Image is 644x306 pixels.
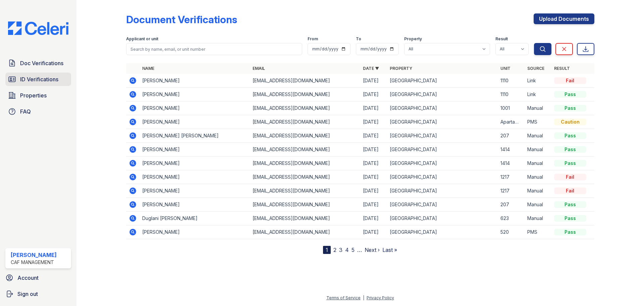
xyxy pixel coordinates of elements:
[387,170,497,184] td: [GEOGRAPHIC_DATA]
[253,66,265,71] a: Email
[333,247,336,253] a: 2
[140,198,250,212] td: [PERSON_NAME]
[387,101,497,115] td: [GEOGRAPHIC_DATA]
[387,74,497,88] td: [GEOGRAPHIC_DATA]
[3,287,74,301] a: Sign out
[356,36,361,42] label: To
[360,170,387,184] td: [DATE]
[387,184,497,198] td: [GEOGRAPHIC_DATA]
[126,13,237,26] div: Document Verifications
[554,132,586,139] div: Pass
[140,143,250,157] td: [PERSON_NAME]
[498,101,525,115] td: 1001
[498,115,525,129] td: Apartamento 1231
[498,170,525,184] td: 1217
[17,290,38,298] span: Sign out
[360,198,387,212] td: [DATE]
[387,212,497,225] td: [GEOGRAPHIC_DATA]
[3,271,74,285] a: Account
[525,115,551,129] td: PMS
[554,174,586,180] div: Fail
[5,89,71,102] a: Properties
[525,101,551,115] td: Manual
[126,36,158,42] label: Applicant or unit
[387,225,497,239] td: [GEOGRAPHIC_DATA]
[11,259,57,266] div: CAF Management
[250,88,360,101] td: [EMAIL_ADDRESS][DOMAIN_NAME]
[387,143,497,157] td: [GEOGRAPHIC_DATA]
[250,225,360,239] td: [EMAIL_ADDRESS][DOMAIN_NAME]
[140,74,250,88] td: [PERSON_NAME]
[525,225,551,239] td: PMS
[367,295,394,300] a: Privacy Policy
[250,157,360,170] td: [EMAIL_ADDRESS][DOMAIN_NAME]
[308,36,318,42] label: From
[250,143,360,157] td: [EMAIL_ADDRESS][DOMAIN_NAME]
[20,75,58,83] span: ID Verifications
[554,229,586,235] div: Pass
[142,66,154,71] a: Name
[498,184,525,198] td: 1217
[525,74,551,88] td: Link
[495,36,508,42] label: Result
[140,212,250,225] td: Duglani [PERSON_NAME]
[352,247,355,253] a: 5
[250,129,360,143] td: [EMAIL_ADDRESS][DOMAIN_NAME]
[360,115,387,129] td: [DATE]
[3,21,74,35] img: CE_Logo_Blue-a8612792a0a2168367f1c8372b55b34899dd931a85d93a1a3d3e32e68fde9ad4.png
[498,74,525,88] td: 1110
[554,77,586,84] div: Fail
[525,184,551,198] td: Manual
[365,247,380,253] a: Next ›
[525,88,551,101] td: Link
[498,88,525,101] td: 1110
[323,246,331,254] div: 1
[525,157,551,170] td: Manual
[498,143,525,157] td: 1414
[498,129,525,143] td: 207
[5,105,71,118] a: FAQ
[527,66,544,71] a: Source
[363,295,364,300] div: |
[250,101,360,115] td: [EMAIL_ADDRESS][DOMAIN_NAME]
[525,129,551,143] td: Manual
[360,212,387,225] td: [DATE]
[345,247,349,253] a: 4
[387,88,497,101] td: [GEOGRAPHIC_DATA]
[140,170,250,184] td: [PERSON_NAME]
[360,101,387,115] td: [DATE]
[250,74,360,88] td: [EMAIL_ADDRESS][DOMAIN_NAME]
[554,146,586,153] div: Pass
[525,170,551,184] td: Manual
[140,115,250,129] td: [PERSON_NAME]
[387,157,497,170] td: [GEOGRAPHIC_DATA]
[140,88,250,101] td: [PERSON_NAME]
[357,246,362,254] span: …
[17,274,39,282] span: Account
[140,225,250,239] td: [PERSON_NAME]
[554,187,586,194] div: Fail
[360,143,387,157] td: [DATE]
[250,170,360,184] td: [EMAIL_ADDRESS][DOMAIN_NAME]
[360,74,387,88] td: [DATE]
[554,105,586,112] div: Pass
[404,36,422,42] label: Property
[554,160,586,167] div: Pass
[360,129,387,143] td: [DATE]
[250,212,360,225] td: [EMAIL_ADDRESS][DOMAIN_NAME]
[339,247,342,253] a: 3
[554,215,586,222] div: Pass
[140,157,250,170] td: [PERSON_NAME]
[387,115,497,129] td: [GEOGRAPHIC_DATA]
[126,43,302,55] input: Search by name, email, or unit number
[250,115,360,129] td: [EMAIL_ADDRESS][DOMAIN_NAME]
[20,107,31,116] span: FAQ
[525,212,551,225] td: Manual
[534,13,594,24] a: Upload Documents
[554,201,586,208] div: Pass
[382,247,397,253] a: Last »
[360,157,387,170] td: [DATE]
[5,73,71,86] a: ID Verifications
[250,198,360,212] td: [EMAIL_ADDRESS][DOMAIN_NAME]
